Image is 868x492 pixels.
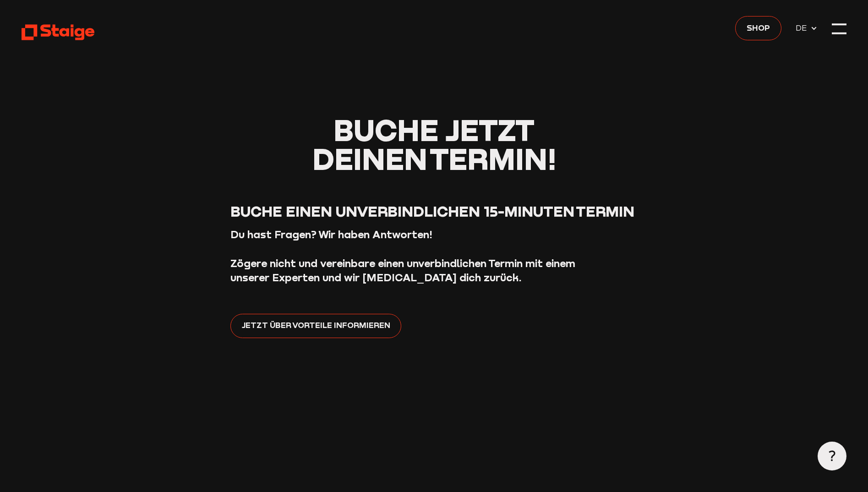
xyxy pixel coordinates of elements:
[242,319,390,332] span: Jetzt über Vorteile informieren
[230,202,634,220] span: Buche einen unverbindlichen 15-Minuten Termin
[747,21,770,34] span: Shop
[230,314,401,338] a: Jetzt über Vorteile informieren
[230,228,432,241] strong: Du hast Fragen? Wir haben Antworten!
[796,22,810,34] span: DE
[735,16,781,40] a: Shop
[230,257,575,284] strong: Zögere nicht und vereinbare einen unverbindlichen Termin mit einem unserer Experten und wir [MEDI...
[312,112,556,176] span: Buche jetzt deinen Termin!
